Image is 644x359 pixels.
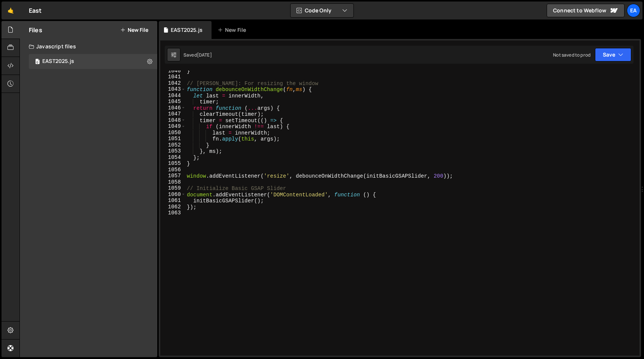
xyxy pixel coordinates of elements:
div: 1046 [160,105,186,111]
div: 1048 [160,117,186,124]
div: EAST2025.js [42,58,74,65]
div: 1051 [160,136,186,142]
div: Javascript files [20,39,157,54]
div: East [29,6,42,15]
div: New File [218,26,249,34]
div: 1060 [160,191,186,198]
button: Code Only [291,4,353,17]
div: 1056 [160,167,186,173]
div: EAST2025.js [171,26,203,34]
div: 1044 [160,93,186,99]
div: 1041 [160,74,186,80]
button: Save [595,48,631,61]
div: 1050 [160,130,186,136]
button: New File [120,27,148,33]
div: Saved [183,52,212,58]
div: 1047 [160,111,186,117]
div: 1049 [160,123,186,130]
div: 1054 [160,154,186,161]
div: 16599/45142.js [29,54,157,69]
div: 1040 [160,68,186,74]
div: 1042 [160,80,186,87]
div: 1059 [160,185,186,191]
div: 1043 [160,86,186,93]
div: 1061 [160,197,186,204]
a: 🤙 [1,1,20,19]
div: 1057 [160,173,186,179]
a: Connect to Webflow [547,4,625,17]
div: 1063 [160,210,186,216]
div: 1058 [160,179,186,185]
span: 0 [35,59,40,65]
div: 1055 [160,160,186,167]
a: Ea [627,4,640,17]
div: 1045 [160,99,186,105]
h2: Files [29,26,42,34]
div: 1052 [160,142,186,148]
div: Not saved to prod [553,52,590,58]
div: 1053 [160,148,186,154]
div: [DATE] [197,52,212,58]
div: 1062 [160,204,186,210]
